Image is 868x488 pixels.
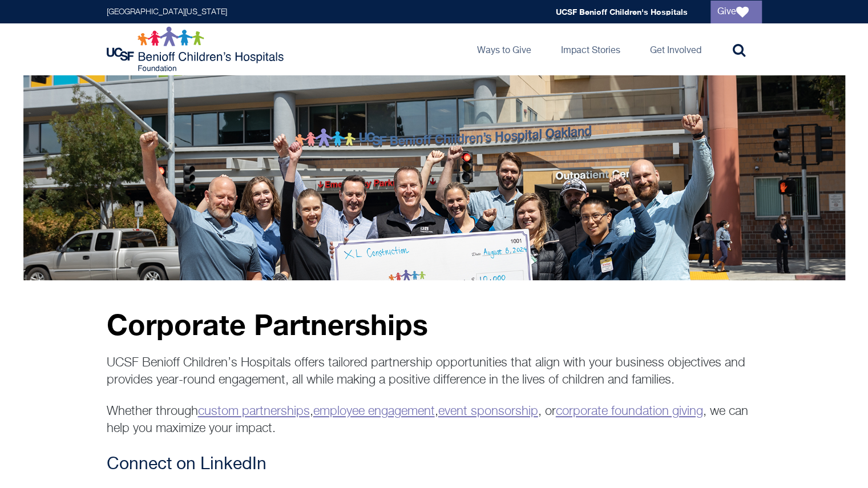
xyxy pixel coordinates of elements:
[438,405,538,418] a: event sponsorship
[556,7,688,17] a: UCSF Benioff Children's Hospitals
[552,23,629,75] a: Impact Stories
[468,23,540,75] a: Ways to Give
[107,8,227,16] a: [GEOGRAPHIC_DATA][US_STATE]
[107,309,762,340] p: Corporate Partnerships
[107,354,762,389] p: UCSF Benioff Children’s Hospitals offers tailored partnership opportunities that align with your ...
[710,1,762,23] a: Give
[107,403,762,437] p: Whether through , , , or , we can help you maximize your impact.
[107,454,762,475] h3: Connect on LinkedIn
[313,405,435,418] a: employee engagement
[641,23,710,75] a: Get Involved
[556,405,703,418] a: corporate foundation giving
[107,26,286,72] img: Logo for UCSF Benioff Children's Hospitals Foundation
[198,405,310,418] a: custom partnerships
